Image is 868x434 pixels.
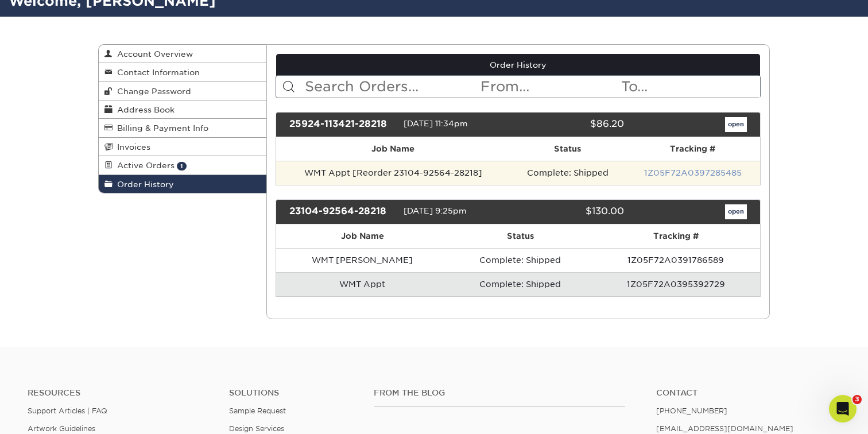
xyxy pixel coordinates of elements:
[592,224,760,248] th: Tracking #
[656,388,840,398] a: Contact
[113,180,174,189] span: Order History
[509,117,632,132] div: $86.20
[113,123,208,133] span: Billing & Payment Info
[99,100,266,119] a: Address Book
[592,272,760,296] td: 1Z05F72A0395392729
[177,162,187,170] span: 1
[229,406,286,415] a: Sample Request
[725,117,747,132] a: open
[479,76,619,98] input: From...
[656,424,793,433] a: [EMAIL_ADDRESS][DOMAIN_NAME]
[276,272,449,296] td: WMT Appt
[644,168,742,177] a: 1Z05F72A0397285485
[304,76,480,98] input: Search Orders...
[99,45,266,63] a: Account Overview
[113,142,150,152] span: Invoices
[229,424,284,433] a: Design Services
[113,87,191,96] span: Change Password
[620,76,760,98] input: To...
[449,224,592,248] th: Status
[99,156,266,175] a: Active Orders 1
[113,161,175,170] span: Active Orders
[276,54,761,76] a: Order History
[725,204,747,219] a: open
[28,424,95,433] a: Artwork Guidelines
[99,175,266,193] a: Order History
[656,406,727,415] a: [PHONE_NUMBER]
[99,138,266,156] a: Invoices
[229,388,356,398] h4: Solutions
[510,137,625,161] th: Status
[449,248,592,272] td: Complete: Shipped
[509,204,632,219] div: $130.00
[276,161,510,185] td: WMT Appt [Reorder 23104-92564-28218]
[113,49,193,59] span: Account Overview
[374,388,625,398] h4: From the Blog
[99,119,266,137] a: Billing & Payment Info
[510,161,625,185] td: Complete: Shipped
[404,206,467,215] span: [DATE] 9:25pm
[276,224,449,248] th: Job Name
[276,137,510,161] th: Job Name
[281,204,404,219] div: 23104-92564-28218
[276,248,449,272] td: WMT [PERSON_NAME]
[625,137,760,161] th: Tracking #
[113,68,200,77] span: Contact Information
[99,63,266,82] a: Contact Information
[592,248,760,272] td: 1Z05F72A0391786589
[281,117,404,132] div: 25924-113421-28218
[404,119,468,128] span: [DATE] 11:34pm
[113,105,175,114] span: Address Book
[99,82,266,100] a: Change Password
[28,406,107,415] a: Support Articles | FAQ
[852,395,862,404] span: 3
[829,395,857,423] iframe: Intercom live chat
[449,272,592,296] td: Complete: Shipped
[28,388,212,398] h4: Resources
